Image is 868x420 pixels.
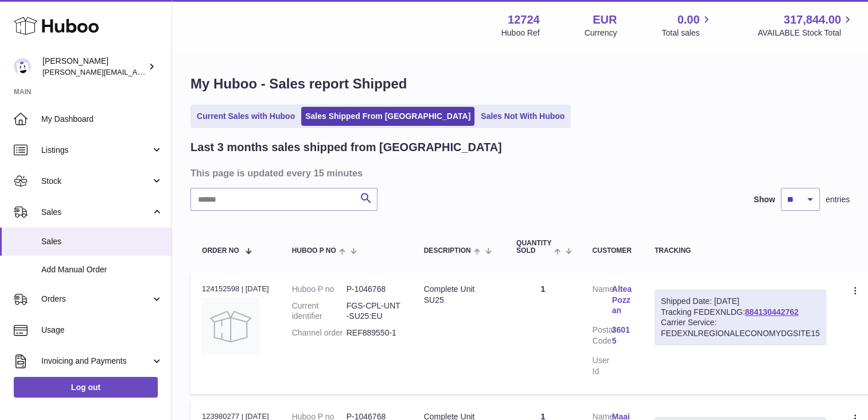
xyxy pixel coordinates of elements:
dt: Name [592,284,612,319]
a: Current Sales with Huboo [193,107,299,126]
span: Description [424,247,471,255]
span: Sales [41,236,163,247]
a: Log out [14,377,158,398]
span: Invoicing and Payments [41,356,151,367]
a: 884130442762 [745,307,798,317]
div: [PERSON_NAME] [42,56,146,78]
img: no-photo.jpg [202,298,259,355]
a: Altea Pozzan [612,284,632,317]
a: 0.00 Total sales [661,12,713,38]
span: Huboo P no [292,247,336,255]
a: 36015 [612,325,632,346]
dt: Current identifier [292,300,347,322]
div: Carrier Service: FEDEXNLREGIONALECONOMYDGSITE15 [661,317,820,339]
div: Shipped Date: [DATE] [661,296,820,307]
span: Total sales [661,28,713,38]
dd: FGS-CPL-UNT-SU25:EU [347,300,401,322]
a: Sales Not With Huboo [477,107,569,126]
dd: P-1046768 [347,284,401,295]
a: Sales Shipped From [GEOGRAPHIC_DATA] [301,107,474,126]
span: My Dashboard [41,114,163,125]
h2: Last 3 months sales shipped from [GEOGRAPHIC_DATA] [190,140,502,155]
strong: 12724 [508,12,540,28]
strong: EUR [593,12,617,28]
label: Show [754,194,775,205]
span: 0.00 [678,12,700,28]
div: Tracking [655,247,826,255]
td: 1 [505,272,581,394]
span: AVAILABLE Stock Total [757,28,854,38]
span: Quantity Sold [516,240,551,255]
span: Sales [41,207,151,218]
div: Huboo Ref [501,28,540,38]
div: Currency [585,28,617,38]
span: [PERSON_NAME][EMAIL_ADDRESS][DOMAIN_NAME] [42,67,230,76]
img: sebastian@ffern.co [14,58,31,75]
span: 317,844.00 [784,12,841,28]
div: Tracking FEDEXNLDG: [655,290,826,346]
dt: User Id [592,355,612,377]
span: Add Manual Order [41,264,163,275]
dt: Huboo P no [292,284,347,295]
dd: REF889550-1 [347,327,401,338]
h3: This page is updated every 15 minutes [190,167,847,179]
div: 124152598 | [DATE] [202,284,269,294]
div: Customer [592,247,631,255]
a: 317,844.00 AVAILABLE Stock Total [757,12,854,38]
span: Listings [41,145,151,156]
dt: Channel order [292,327,347,338]
span: Stock [41,176,151,187]
span: Order No [202,247,239,255]
h1: My Huboo - Sales report Shipped [190,75,850,93]
div: Complete Unit SU25 [424,284,493,306]
span: entries [826,194,850,205]
span: Usage [41,325,163,336]
span: Orders [41,294,151,305]
dt: Postal Code [592,325,612,349]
